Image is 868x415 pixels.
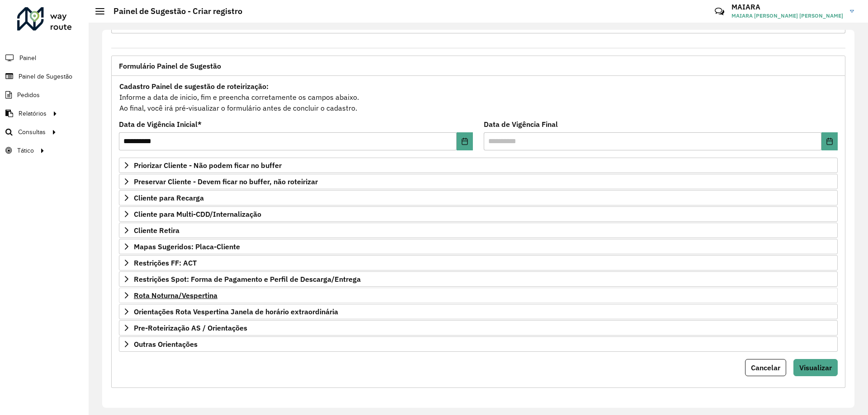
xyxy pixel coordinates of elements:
a: Orientações Rota Vespertina Janela de horário extraordinária [119,304,838,319]
span: Painel [19,53,36,63]
h2: Painel de Sugestão - Criar registro [104,6,242,16]
span: Painel de Sugestão [19,72,72,81]
a: Cliente para Multi-CDD/Internalização [119,206,838,222]
a: Priorizar Cliente - Não podem ficar no buffer [119,158,838,173]
button: Choose Date [457,132,473,150]
span: Restrições FF: ACT [134,259,197,266]
span: Formulário Painel de Sugestão [119,62,221,70]
span: Cliente Retira [134,227,179,234]
a: Cliente para Recarga [119,190,838,205]
label: Data de Vigência Final [484,119,558,130]
a: Outras Orientações [119,336,838,352]
a: Pre-Roteirização AS / Orientações [119,320,838,336]
div: Informe a data de inicio, fim e preencha corretamente os campos abaixo. Ao final, você irá pré-vi... [119,80,838,114]
span: Tático [17,146,34,155]
span: Preservar Cliente - Devem ficar no buffer, não roteirizar [134,178,318,185]
h3: MAIARA [731,3,843,11]
span: Rota Noturna/Vespertina [134,292,217,299]
span: Cliente para Multi-CDD/Internalização [134,210,261,218]
button: Visualizar [793,359,838,376]
span: MAIARA [PERSON_NAME] [PERSON_NAME] [731,12,843,20]
span: Relatórios [19,109,47,118]
span: Pre-Roteirização AS / Orientações [134,324,247,331]
button: Cancelar [745,359,786,376]
a: Mapas Sugeridos: Placa-Cliente [119,239,838,254]
a: Restrições FF: ACT [119,255,838,270]
strong: Cadastro Painel de sugestão de roteirização: [119,82,269,91]
span: Visualizar [799,363,832,372]
a: Cliente Retira [119,223,838,238]
span: Restrições Spot: Forma de Pagamento e Perfil de Descarga/Entrega [134,275,361,283]
span: Outras Orientações [134,340,198,348]
span: Orientações Rota Vespertina Janela de horário extraordinária [134,308,338,315]
span: Consultas [18,127,46,137]
span: Cliente para Recarga [134,194,204,201]
span: Pedidos [17,90,40,100]
a: Contato Rápido [710,2,729,21]
a: Rota Noturna/Vespertina [119,288,838,303]
a: Preservar Cliente - Devem ficar no buffer, não roteirizar [119,174,838,189]
a: Restrições Spot: Forma de Pagamento e Perfil de Descarga/Entrega [119,271,838,287]
button: Choose Date [821,132,838,150]
label: Data de Vigência Inicial [119,119,202,130]
span: Mapas Sugeridos: Placa-Cliente [134,243,240,250]
span: Cancelar [751,363,780,372]
span: Priorizar Cliente - Não podem ficar no buffer [134,162,282,169]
